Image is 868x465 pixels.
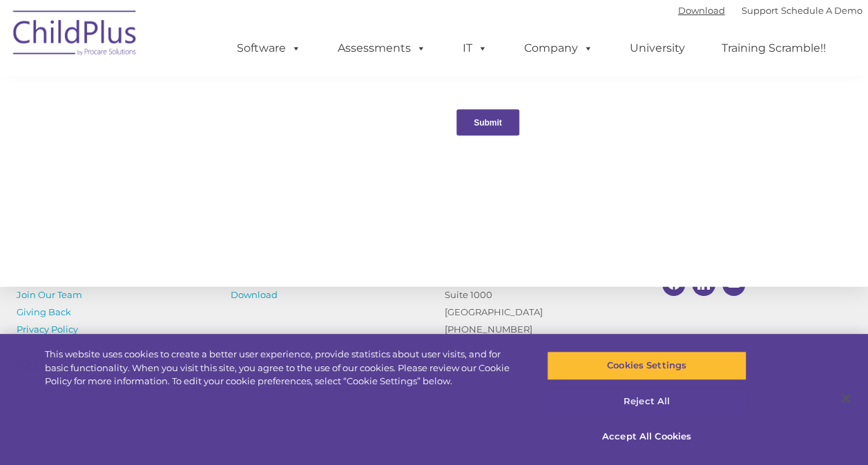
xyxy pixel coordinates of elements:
a: University [616,34,699,62]
button: Cookies Settings [547,351,746,380]
img: ChildPlus by Procare Solutions [6,1,144,70]
font: | [678,5,862,16]
a: Training Scramble!! [708,34,840,62]
a: Assessments [324,34,440,62]
a: Download [678,5,725,16]
a: Giving Back [17,306,71,317]
a: Download [231,289,278,300]
a: Join Our Team [17,289,82,300]
button: Reject All [547,387,746,416]
button: Accept All Cookies [547,422,746,451]
p: [STREET_ADDRESS] Suite 1000 [GEOGRAPHIC_DATA] [PHONE_NUMBER] [445,269,638,355]
button: Close [831,383,861,413]
a: Support [742,5,778,16]
span: Last name [192,91,234,101]
a: Privacy Policy [17,324,78,335]
a: Schedule A Demo [781,5,862,16]
span: Phone number [192,148,251,158]
div: This website uses cookies to create a better user experience, provide statistics about user visit... [45,348,521,388]
a: Company [510,34,607,62]
a: IT [449,34,501,62]
a: Software [223,34,315,62]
